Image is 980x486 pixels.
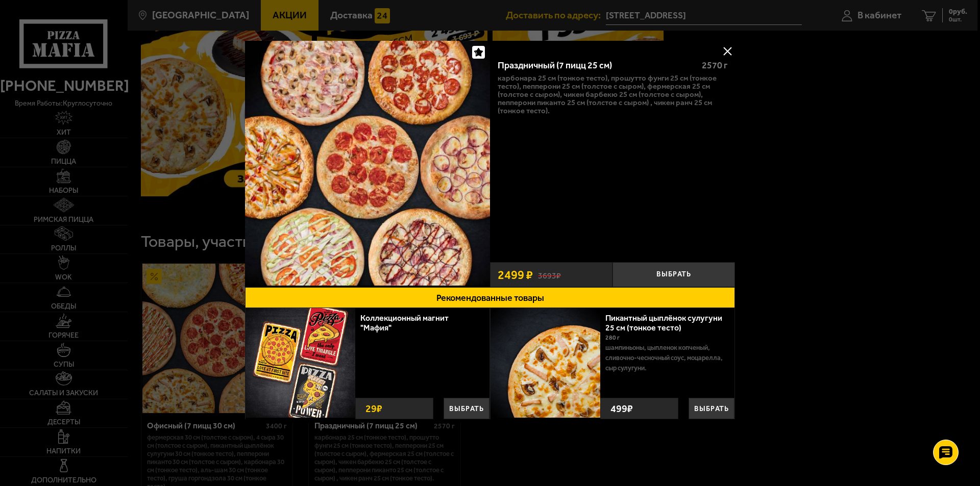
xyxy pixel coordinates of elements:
[605,343,727,373] p: шампиньоны, цыпленок копченый, сливочно-чесночный соус, моцарелла, сыр сулугуни.
[360,313,449,332] a: Коллекционный магнит "Мафия"
[689,398,734,419] button: Выбрать
[605,334,620,341] span: 280 г
[363,398,385,419] strong: 29 ₽
[245,41,490,286] img: Праздничный (7 пицц 25 см)
[245,287,735,308] button: Рекомендованные товары
[498,74,727,115] p: Карбонара 25 см (тонкое тесто), Прошутто Фунги 25 см (тонкое тесто), Пепперони 25 см (толстое с с...
[612,262,735,287] button: Выбрать
[245,41,490,287] a: Праздничный (7 пицц 25 см)
[608,398,635,419] strong: 499 ₽
[538,269,561,280] s: 3693 ₽
[498,60,693,71] div: Праздничный (7 пицц 25 см)
[702,60,727,71] span: 2570 г
[444,398,489,419] button: Выбрать
[498,269,533,281] span: 2499 ₽
[605,313,722,332] a: Пикантный цыплёнок сулугуни 25 см (тонкое тесто)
